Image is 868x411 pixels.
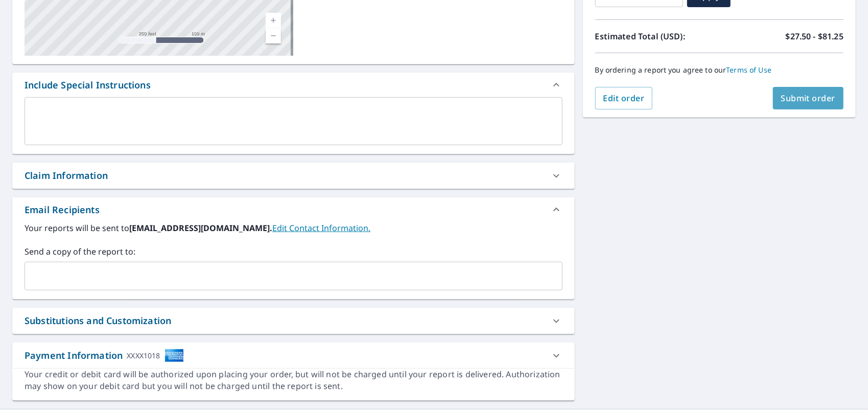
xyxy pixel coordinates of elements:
[12,73,575,97] div: Include Special Instructions
[595,65,843,75] p: By ordering a report you agree to our
[786,30,843,42] p: $27.50 - $81.25
[12,197,575,222] div: Email Recipients
[266,13,281,28] a: Current Level 17, Zoom In
[12,342,575,369] div: Payment InformationXXXX1018cardImage
[12,308,575,334] div: Substitutions and Customization
[25,245,562,258] label: Send a copy of the report to:
[165,349,184,362] img: cardImage
[25,314,171,328] div: Substitutions and Customization
[726,65,772,75] a: Terms of Use
[781,93,836,104] span: Submit order
[25,222,562,234] label: Your reports will be sent to
[25,78,151,92] div: Include Special Instructions
[595,30,719,42] p: Estimated Total (USD):
[595,87,653,109] button: Edit order
[129,222,272,234] b: [EMAIL_ADDRESS][DOMAIN_NAME].
[266,28,281,43] a: Current Level 17, Zoom Out
[25,349,184,362] div: Payment Information
[25,203,100,217] div: Email Recipients
[127,349,160,362] div: XXXX1018
[603,93,645,104] span: Edit order
[773,87,844,109] button: Submit order
[12,163,575,189] div: Claim Information
[272,222,370,234] a: EditContactInfo
[25,169,108,182] div: Claim Information
[25,369,562,392] div: Your credit or debit card will be authorized upon placing your order, but will not be charged unt...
